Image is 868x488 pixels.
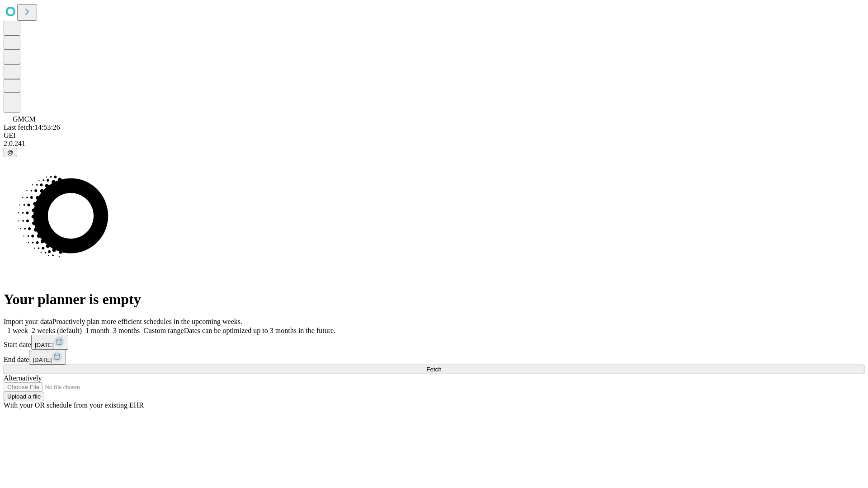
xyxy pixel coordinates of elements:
[4,365,864,374] button: Fetch
[4,123,60,131] span: Last fetch: 14:53:26
[85,327,109,334] span: 1 month
[113,327,140,334] span: 3 months
[184,327,335,334] span: Dates can be optimized up to 3 months in the future.
[4,350,864,365] div: End date
[426,366,441,373] span: Fetch
[143,327,184,334] span: Custom range
[7,149,14,156] span: @
[7,327,28,334] span: 1 week
[4,140,864,148] div: 2.0.241
[35,342,54,348] span: [DATE]
[4,401,144,409] span: With your OR schedule from your existing EHR
[4,392,44,401] button: Upload a file
[4,148,17,157] button: @
[4,335,864,350] div: Start date
[33,357,52,363] span: [DATE]
[52,318,242,325] span: Proactively plan more efficient schedules in the upcoming weeks.
[13,115,36,123] span: GMCM
[31,335,68,350] button: [DATE]
[32,327,82,334] span: 2 weeks (default)
[4,374,42,382] span: Alternatively
[4,318,52,325] span: Import your data
[29,350,66,365] button: [DATE]
[4,131,864,140] div: GEI
[4,291,864,308] h1: Your planner is empty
